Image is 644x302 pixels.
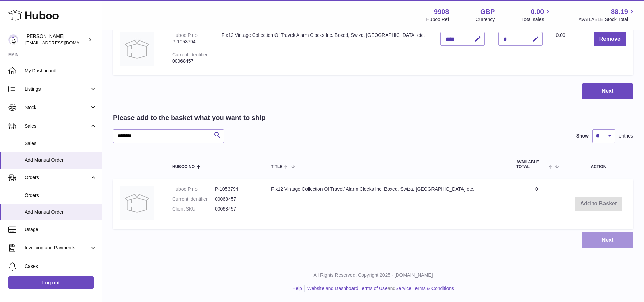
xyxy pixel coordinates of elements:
td: 0 [509,179,564,229]
button: Remove [594,32,626,46]
span: Sales [25,123,90,129]
span: AVAILABLE Total [516,160,547,169]
div: P-1053794 [172,39,208,45]
a: 88.19 AVAILABLE Stock Total [578,7,636,23]
img: F x12 Vintage Collection Of Travel/ Alarm Clocks Inc. Boxed, Swiza, Europa etc. [120,32,154,66]
span: Title [271,164,282,169]
span: Invoicing and Payments [25,245,90,251]
a: Website and Dashboard Terms of Use [307,286,388,291]
span: Add Manual Order [25,157,97,163]
td: F x12 Vintage Collection Of Travel/ Alarm Clocks Inc. Boxed, Swiza, [GEOGRAPHIC_DATA] etc. [215,25,434,75]
span: Cases [25,263,97,270]
span: Orders [25,192,97,199]
strong: 9908 [434,7,449,16]
a: Service Terms & Conditions [395,286,454,291]
label: Show [576,133,589,139]
button: Next [582,232,633,248]
img: F x12 Vintage Collection Of Travel/ Alarm Clocks Inc. Boxed, Swiza, Europa etc. [120,186,154,220]
span: My Dashboard [25,68,97,74]
dd: 00068457 [215,196,257,202]
th: Action [564,153,633,176]
dt: Client SKU [172,206,215,212]
div: 00068457 [172,58,208,64]
strong: GBP [480,7,495,16]
dd: 00068457 [215,206,257,212]
button: Next [582,83,633,99]
span: Usage [25,226,97,233]
h2: Please add to the basket what you want to ship [113,113,266,123]
span: AVAILABLE Stock Total [578,16,636,23]
span: 88.19 [611,7,628,16]
dt: Huboo P no [172,186,215,192]
a: Help [292,286,302,291]
div: [PERSON_NAME] [25,33,87,46]
span: 0.00 [556,32,565,38]
span: [EMAIL_ADDRESS][DOMAIN_NAME] [25,40,100,45]
div: Huboo P no [172,32,198,38]
p: All Rights Reserved. Copyright 2025 - [DOMAIN_NAME] [108,272,639,278]
span: entries [619,133,633,139]
span: Listings [25,86,90,92]
span: Total sales [521,16,552,23]
span: Stock [25,104,90,111]
div: Huboo Ref [426,16,449,23]
dd: P-1053794 [215,186,257,192]
li: and [305,285,454,292]
img: tbcollectables@hotmail.co.uk [8,34,18,45]
span: Add Manual Order [25,209,97,215]
a: Log out [8,276,94,289]
span: Sales [25,140,97,147]
span: Orders [25,174,90,181]
dt: Current identifier [172,196,215,202]
span: Huboo no [172,164,195,169]
div: Currency [476,16,495,23]
a: 0.00 Total sales [521,7,552,23]
td: F x12 Vintage Collection Of Travel/ Alarm Clocks Inc. Boxed, Swiza, [GEOGRAPHIC_DATA] etc. [264,179,509,229]
div: Current identifier [172,52,208,57]
span: 0.00 [531,7,544,16]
